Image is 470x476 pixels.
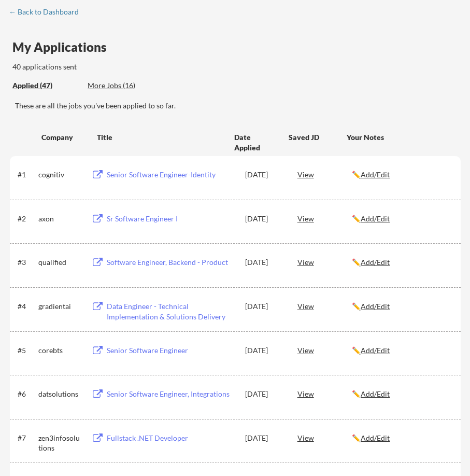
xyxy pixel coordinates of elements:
[107,301,235,321] div: Data Engineer - Technical Implementation & Solutions Delivery
[352,345,451,356] div: ✏️
[347,132,451,143] div: Your Notes
[289,128,347,146] div: Saved JD
[245,389,283,399] div: [DATE]
[18,389,35,399] div: #6
[245,301,283,312] div: [DATE]
[361,346,390,355] u: Add/Edit
[88,80,164,91] div: More Jobs (16)
[15,101,461,111] div: These are all the jobs you've been applied to so far.
[297,341,352,359] div: View
[245,433,283,443] div: [DATE]
[107,214,235,224] div: Sr Software Engineer I
[352,389,451,399] div: ✏️
[38,345,82,356] div: corebts
[297,384,352,403] div: View
[38,214,82,224] div: axon
[12,80,80,91] div: Applied (47)
[352,433,451,443] div: ✏️
[18,257,35,268] div: #3
[297,428,352,447] div: View
[297,165,352,184] div: View
[245,257,283,268] div: [DATE]
[297,253,352,271] div: View
[107,170,235,180] div: Senior Software Engineer-Identity
[9,8,87,16] div: ← Back to Dashboard
[38,257,82,268] div: qualified
[361,433,390,442] u: Add/Edit
[41,132,88,143] div: Company
[361,258,390,267] u: Add/Edit
[361,389,390,398] u: Add/Edit
[38,433,82,453] div: zen3infosolutions
[107,433,235,443] div: Fullstack .NET Developer
[97,132,224,143] div: Title
[38,301,82,312] div: gradientai
[38,389,82,399] div: datsolutions
[297,209,352,228] div: View
[18,170,35,180] div: #1
[245,345,283,356] div: [DATE]
[9,8,87,18] a: ← Back to Dashboard
[361,302,390,311] u: Add/Edit
[107,389,235,399] div: Senior Software Engineer, Integrations
[352,301,451,312] div: ✏️
[245,214,283,224] div: [DATE]
[12,62,213,72] div: 40 applications sent
[18,433,35,443] div: #7
[352,257,451,268] div: ✏️
[18,214,35,224] div: #2
[18,301,35,312] div: #4
[352,170,451,180] div: ✏️
[12,80,80,91] div: These are all the jobs you've been applied to so far.
[234,132,275,152] div: Date Applied
[107,345,235,356] div: Senior Software Engineer
[245,170,283,180] div: [DATE]
[361,170,390,179] u: Add/Edit
[12,41,115,53] div: My Applications
[107,257,235,268] div: Software Engineer, Backend - Product
[88,80,164,91] div: These are job applications we think you'd be a good fit for, but couldn't apply you to automatica...
[352,214,451,224] div: ✏️
[18,345,35,356] div: #5
[297,297,352,315] div: View
[361,214,390,223] u: Add/Edit
[38,170,82,180] div: cognitiv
